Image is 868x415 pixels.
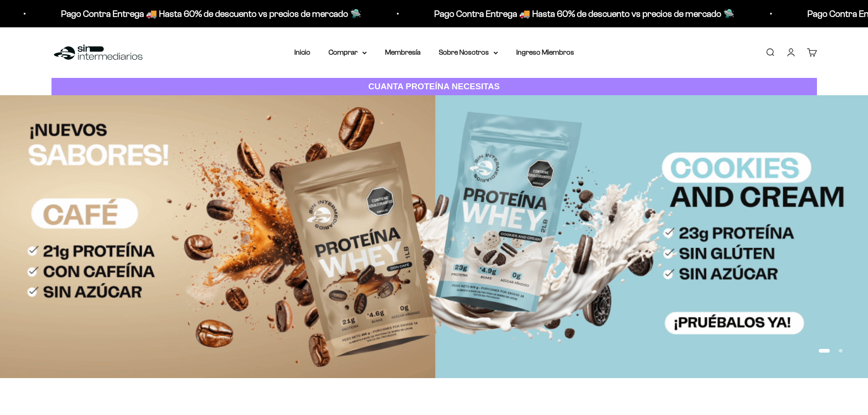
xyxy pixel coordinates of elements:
strong: CUANTA PROTEÍNA NECESITAS [368,82,500,91]
a: CUANTA PROTEÍNA NECESITAS [51,78,817,96]
p: Pago Contra Entrega 🚚 Hasta 60% de descuento vs precios de mercado 🛸 [54,6,354,21]
summary: Sobre Nosotros [439,46,498,58]
a: Ingreso Miembros [516,48,574,56]
summary: Comprar [329,46,367,58]
a: Membresía [385,48,421,56]
a: Inicio [294,48,310,56]
p: Pago Contra Entrega 🚚 Hasta 60% de descuento vs precios de mercado 🛸 [427,6,727,21]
